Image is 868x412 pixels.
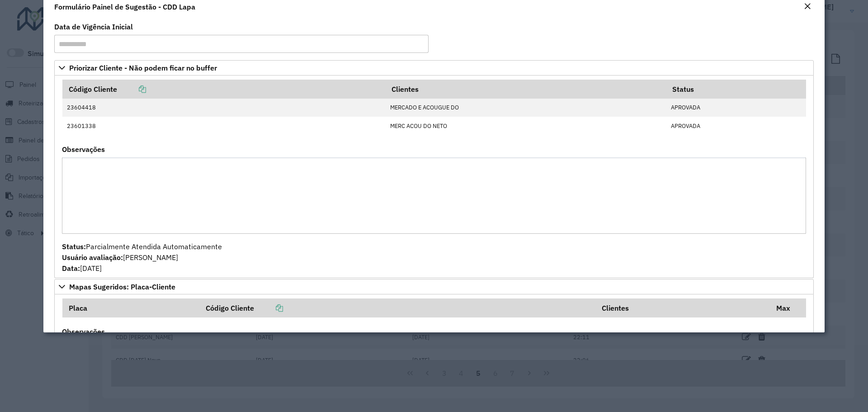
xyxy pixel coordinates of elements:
td: 23601338 [62,117,386,135]
strong: Usuário avaliação: [62,253,123,262]
label: Observações [62,326,105,337]
a: Copiar [254,303,283,313]
th: Clientes [385,80,666,99]
th: Código Cliente [62,80,386,99]
td: APROVADA [666,117,806,135]
strong: Status: [62,242,86,251]
th: Placa [62,298,200,317]
strong: Data: [62,264,80,273]
span: Priorizar Cliente - Não podem ficar no buffer [69,64,217,71]
td: MERCADO E ACOUGUE DO [385,99,666,117]
td: 23604418 [62,99,386,117]
em: Fechar [804,3,811,10]
label: Data de Vigência Inicial [54,21,133,32]
th: Código Cliente [200,298,596,317]
div: Priorizar Cliente - Não podem ficar no buffer [54,76,814,278]
span: Parcialmente Atendida Automaticamente [PERSON_NAME] [DATE] [62,242,222,273]
a: Copiar [117,85,146,94]
a: Priorizar Cliente - Não podem ficar no buffer [54,60,814,76]
a: Mapas Sugeridos: Placa-Cliente [54,279,814,294]
span: Mapas Sugeridos: Placa-Cliente [69,283,175,290]
th: Status [666,80,806,99]
button: Close [801,1,814,13]
th: Clientes [595,298,770,317]
th: Max [770,298,806,317]
td: APROVADA [666,99,806,117]
h4: Formulário Painel de Sugestão - CDD Lapa [54,1,195,12]
label: Observações [62,144,105,155]
td: MERC ACOU DO NETO [385,117,666,135]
